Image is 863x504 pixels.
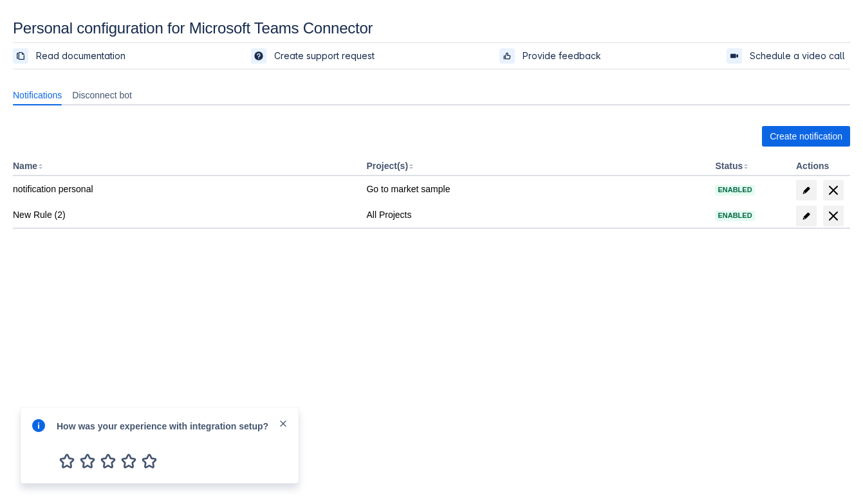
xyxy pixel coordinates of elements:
[523,50,601,62] span: Provide feedback
[139,451,160,471] span: 5
[727,48,850,64] a: Schedule a video call
[801,185,812,195] span: edit
[118,451,139,471] span: 4
[801,211,812,221] span: edit
[31,418,46,433] span: info
[366,161,408,171] button: Project(s)
[366,208,705,221] div: All Projects
[715,212,754,219] span: Enabled
[13,208,356,221] div: New Rule (2)
[72,89,132,102] span: Disconnect bot
[278,419,288,429] span: close
[826,183,841,198] span: delete
[13,19,850,37] div: Personal configuration for Microsoft Teams Connector
[13,89,62,102] span: Notifications
[762,126,850,147] button: Create notification
[13,183,356,195] div: notification personal
[57,418,278,433] div: How was your experience with integration setup?
[98,451,118,471] span: 3
[826,208,841,224] span: delete
[729,51,739,61] span: videoCall
[77,451,98,471] span: 2
[13,161,37,171] button: Name
[251,48,380,64] a: Create support request
[502,51,512,61] span: feedback
[36,50,125,62] span: Read documentation
[750,50,845,62] span: Schedule a video call
[791,157,850,176] th: Actions
[57,451,77,471] span: 1
[715,161,743,171] button: Status
[366,183,705,195] div: Go to market sample
[274,50,375,62] span: Create support request
[15,51,26,61] span: documentation
[715,186,754,194] span: Enabled
[13,48,131,64] a: Read documentation
[254,51,264,61] span: support
[499,48,606,64] a: Provide feedback
[770,126,842,147] span: Create notification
